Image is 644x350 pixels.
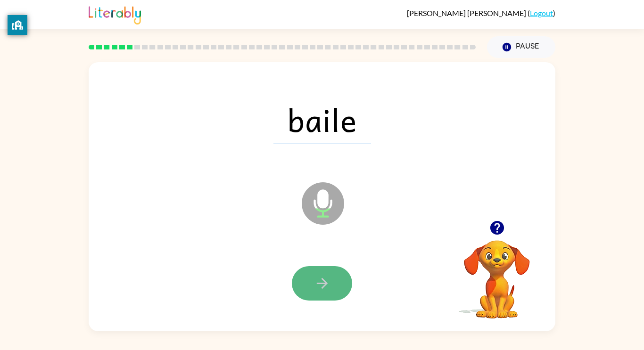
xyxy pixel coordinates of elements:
img: Literably [89,4,141,24]
div: ( ) [407,8,555,17]
video: Your browser must support playing .mp4 files to use Literably. Please try using another browser. [450,226,544,320]
button: Pause [487,36,555,58]
a: Logout [530,8,553,17]
span: [PERSON_NAME] [PERSON_NAME] [407,8,528,17]
span: baile [273,95,371,144]
button: privacy banner [8,15,27,35]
